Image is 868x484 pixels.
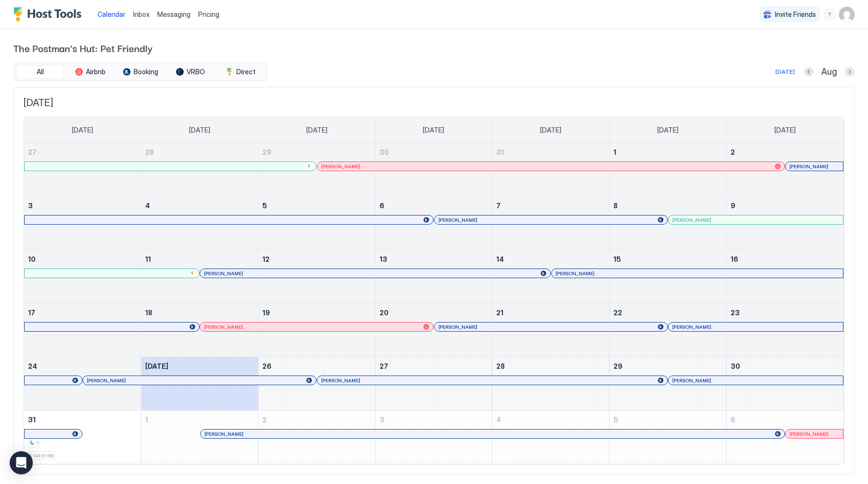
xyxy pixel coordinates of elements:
[774,126,796,134] span: [DATE]
[157,10,190,18] span: Messaging
[610,304,727,357] td: August 22, 2025
[774,66,796,78] button: [DATE]
[204,270,546,277] div: [PERSON_NAME]
[14,63,267,81] div: tab-group
[648,117,688,143] a: Friday
[87,377,312,384] div: [PERSON_NAME]
[321,377,360,384] span: [PERSON_NAME]
[24,143,141,197] td: July 27, 2025
[672,377,839,384] div: [PERSON_NAME]
[376,411,492,429] a: September 3, 2025
[375,304,492,357] td: August 20, 2025
[610,143,727,197] td: August 1, 2025
[262,362,271,370] span: 26
[14,40,854,55] span: The Postman's Hut: Pet Friendly
[492,304,610,357] td: August 21, 2025
[28,148,37,156] span: 27
[141,197,258,250] td: August 4, 2025
[657,126,678,134] span: [DATE]
[839,7,854,22] div: User profile
[24,197,141,215] a: August 3, 2025
[297,117,337,143] a: Tuesday
[86,67,106,76] span: Airbnb
[610,250,726,268] a: August 15, 2025
[438,217,664,223] div: [PERSON_NAME]
[375,357,492,411] td: August 27, 2025
[376,143,492,161] a: July 30, 2025
[14,7,86,22] a: Host Tools Logo
[145,255,151,263] span: 11
[613,362,623,370] span: 29
[380,255,387,263] span: 13
[258,197,375,250] td: August 5, 2025
[258,411,375,429] a: September 2, 2025
[97,10,125,18] span: Calendar
[727,143,843,161] a: August 2, 2025
[133,10,149,18] span: Inbox
[726,304,843,357] td: August 23, 2025
[775,67,795,76] div: [DATE]
[423,126,444,134] span: [DATE]
[141,250,258,268] a: August 11, 2025
[145,416,148,424] span: 1
[726,197,843,250] td: August 9, 2025
[204,431,244,437] span: [PERSON_NAME]
[179,117,220,143] a: Monday
[258,304,375,357] td: August 19, 2025
[24,304,141,357] td: August 17, 2025
[28,202,33,210] span: 3
[438,324,664,330] div: [PERSON_NAME]
[804,67,814,77] button: Previous month
[141,411,258,429] a: September 1, 2025
[726,250,843,304] td: August 16, 2025
[306,126,327,134] span: [DATE]
[24,411,141,464] td: August 31, 2025
[37,67,44,76] span: All
[376,250,492,268] a: August 13, 2025
[141,197,258,215] a: August 4, 2025
[141,250,258,304] td: August 11, 2025
[134,67,158,76] span: Booking
[726,143,843,197] td: August 2, 2025
[24,411,141,429] a: August 31, 2025
[62,117,103,143] a: Sunday
[492,411,609,429] a: September 4, 2025
[492,197,609,215] a: August 7, 2025
[540,126,561,134] span: [DATE]
[613,416,618,424] span: 5
[613,148,616,156] span: 1
[321,163,780,170] div: [PERSON_NAME]
[24,97,844,109] span: [DATE]
[29,453,54,459] span: £144-£188
[492,357,610,411] td: August 28, 2025
[166,65,215,79] button: VRBO
[262,255,270,263] span: 12
[672,217,839,223] div: [PERSON_NAME]
[321,163,360,170] span: [PERSON_NAME]
[116,65,164,79] button: Booking
[145,202,150,210] span: 4
[141,357,258,411] td: August 25, 2025
[496,202,501,210] span: 7
[492,250,609,268] a: August 14, 2025
[375,143,492,197] td: July 30, 2025
[145,309,152,317] span: 18
[610,411,727,464] td: September 5, 2025
[845,67,854,77] button: Next month
[28,309,35,317] span: 17
[28,416,36,424] span: 31
[789,163,828,170] span: [PERSON_NAME]
[731,416,735,424] span: 6
[672,377,711,384] span: [PERSON_NAME]
[380,416,384,424] span: 3
[262,202,267,210] span: 5
[610,357,726,375] a: August 29, 2025
[789,431,828,437] span: [PERSON_NAME]
[613,255,621,263] span: 15
[610,197,726,215] a: August 8, 2025
[613,309,622,317] span: 22
[262,416,267,424] span: 2
[24,250,141,268] a: August 10, 2025
[258,304,375,322] a: August 19, 2025
[610,357,727,411] td: August 29, 2025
